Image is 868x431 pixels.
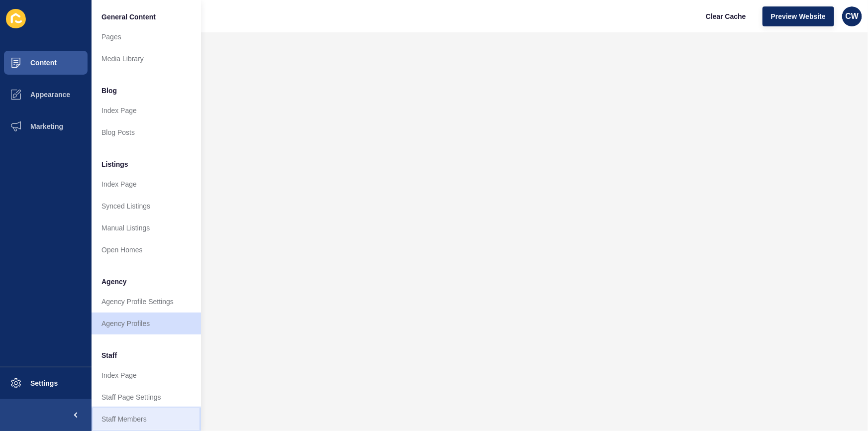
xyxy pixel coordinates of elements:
span: Clear Cache [706,11,746,21]
span: Preview Website [771,11,826,21]
span: General Content [101,12,156,22]
a: Index Page [92,100,201,121]
a: Staff Page Settings [92,386,201,408]
a: Index Page [92,364,201,386]
span: Staff [101,350,117,360]
a: Pages [92,26,201,48]
span: Agency [101,277,127,287]
a: Blog Posts [92,121,201,143]
a: Staff Members [92,408,201,430]
span: Listings [101,159,128,169]
a: Open Homes [92,239,201,261]
a: Agency Profile Settings [92,291,201,313]
span: CW [846,11,859,21]
a: Manual Listings [92,217,201,239]
button: Preview Website [763,6,834,26]
button: Clear Cache [697,6,755,26]
a: Synced Listings [92,195,201,217]
a: Media Library [92,48,201,70]
a: Index Page [92,173,201,195]
a: Agency Profiles [92,313,201,334]
span: Blog [101,86,117,96]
